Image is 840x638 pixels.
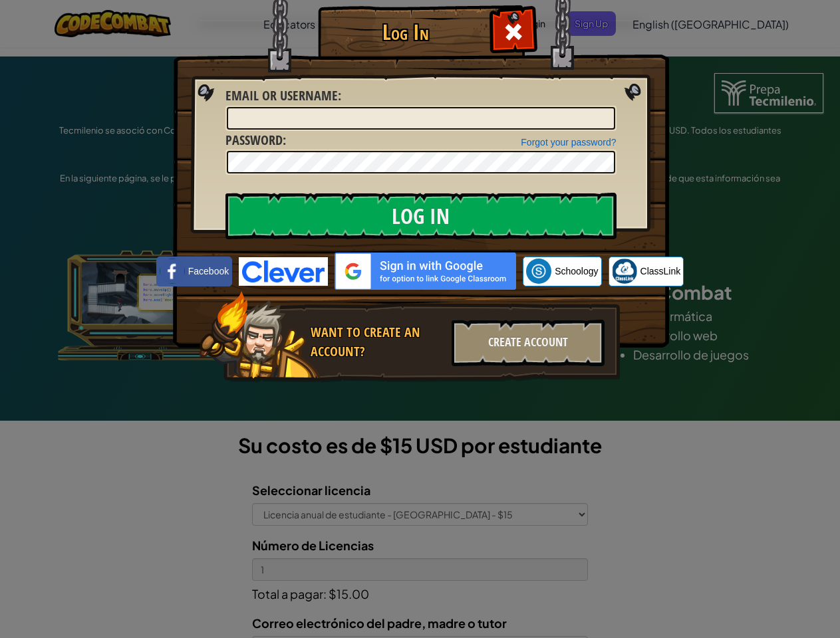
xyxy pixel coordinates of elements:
img: facebook_small.png [160,259,185,284]
div: Create Account [452,320,605,366]
img: classlink-logo-small.png [612,259,637,284]
img: schoology.png [526,259,551,284]
span: Email or Username [225,86,338,104]
span: Schoology [555,265,598,278]
span: ClassLink [640,265,681,278]
img: gplus_sso_button2.svg [335,253,516,290]
label: : [225,131,286,150]
div: Want to create an account? [311,323,444,361]
span: Password [225,131,283,149]
a: Forgot your password? [521,137,616,148]
label: : [225,86,341,106]
input: Log In [225,193,617,239]
img: clever-logo-blue.png [239,257,328,286]
h1: Log In [321,21,491,44]
span: Facebook [188,265,229,278]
